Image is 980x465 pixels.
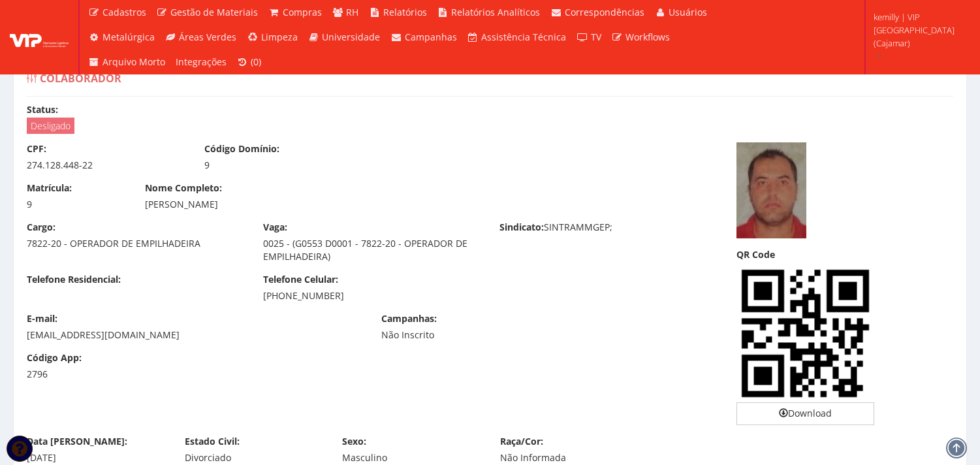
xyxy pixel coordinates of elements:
[27,103,58,116] label: Status:
[27,142,46,155] label: CPF:
[381,329,539,342] div: Não Inscrito
[500,451,639,464] div: Não Informada
[383,6,427,18] span: Relatórios
[83,25,160,50] a: Metalúrgica
[381,312,437,325] label: Campanhas:
[736,142,806,238] img: wander-1663009956631f84a4d7a14.JPG
[204,142,279,155] label: Código Domínio:
[736,265,875,403] img: 5uYOECTuAEHiDhAk7gBB4g4QJO4AQeIOECTuAEHiDhAk7gBB4g4QJO4AQeIOECTuAEHiDhAk7gBB4g4QJO4AQeIOECTuAEHiD...
[170,6,258,18] span: Gestão de Materiais
[251,56,261,68] span: (0)
[736,402,875,425] a: Download
[669,6,707,18] span: Usuários
[283,6,322,18] span: Compras
[160,25,242,50] a: Áreas Verdes
[27,198,125,211] div: 9
[263,237,480,263] div: 0025 - (G0553 D0001 - 7822-20 - OPERADOR DE EMPILHADEIRA)
[500,435,543,448] label: Raça/Cor:
[342,435,366,448] label: Sexo:
[27,221,55,234] label: Cargo:
[176,56,227,68] span: Integrações
[145,198,599,211] div: [PERSON_NAME]
[27,312,57,325] label: E-mail:
[27,118,74,134] span: Desligado
[385,25,462,50] a: Campanhas
[10,27,69,47] img: logo
[874,10,963,50] span: kemilly | VIP [GEOGRAPHIC_DATA] (Cajamar)
[499,221,544,234] label: Sindicato:
[103,56,165,68] span: Arquivo Morto
[405,31,457,43] span: Campanhas
[565,6,644,18] span: Correspondências
[462,25,572,50] a: Assistência Técnica
[204,159,362,172] div: 9
[607,25,676,50] a: Workflows
[185,451,323,464] div: Divorciado
[322,31,380,43] span: Universidade
[27,435,127,448] label: Data [PERSON_NAME]:
[736,248,775,261] label: QR Code
[571,25,607,50] a: TV
[103,31,155,43] span: Metalúrgica
[27,273,121,286] label: Telefone Residencial:
[263,289,480,302] div: [PHONE_NUMBER]
[481,31,566,43] span: Assistência Técnica
[179,31,236,43] span: Áreas Verdes
[232,50,267,74] a: (0)
[103,6,146,18] span: Cadastros
[27,237,244,250] div: 7822-20 - OPERADOR DE EMPILHADEIRA
[342,451,481,464] div: Masculino
[27,351,82,364] label: Código App:
[263,273,338,286] label: Telefone Celular:
[591,31,601,43] span: TV
[27,329,362,342] div: [EMAIL_ADDRESS][DOMAIN_NAME]
[261,31,298,43] span: Limpeza
[27,182,72,195] label: Matrícula:
[185,435,240,448] label: Estado Civil:
[303,25,386,50] a: Universidade
[40,71,121,86] span: Colaborador
[490,221,726,237] div: SINTRAMMGEP;
[242,25,303,50] a: Limpeza
[170,50,232,74] a: Integrações
[263,221,287,234] label: Vaga:
[451,6,540,18] span: Relatórios Analíticos
[27,159,185,172] div: 274.128.448-22
[27,451,165,464] div: [DATE]
[145,182,222,195] label: Nome Completo:
[27,368,125,381] div: 2796
[83,50,170,74] a: Arquivo Morto
[625,31,670,43] span: Workflows
[346,6,358,18] span: RH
